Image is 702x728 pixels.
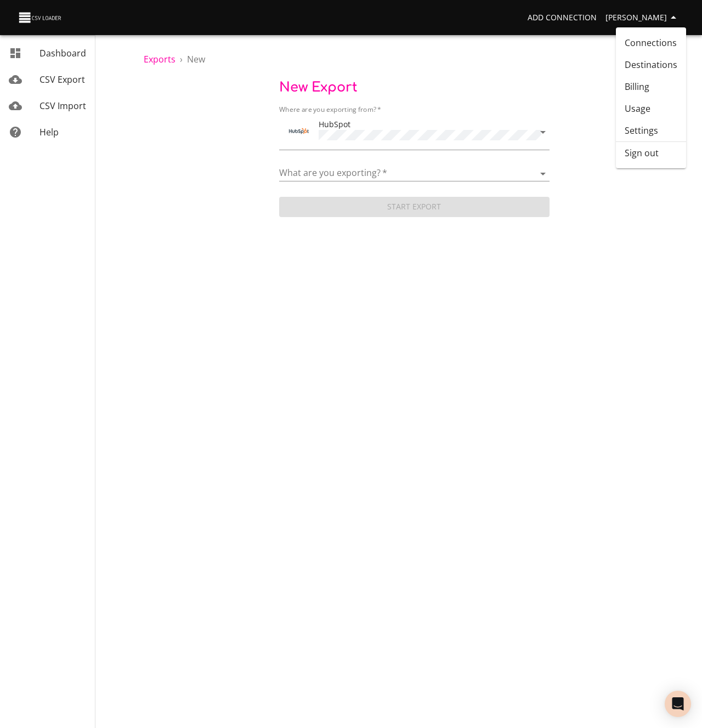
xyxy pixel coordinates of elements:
span: HubSpot [319,119,350,129]
span: Add Connection [528,11,597,25]
span: CSV Export [39,73,85,86]
li: Sign out [616,142,686,164]
div: ToolHubSpot [279,114,550,150]
span: [PERSON_NAME] [605,11,680,25]
a: Connections [616,32,686,54]
span: Help [39,126,59,138]
img: CSV Loader [18,10,64,25]
div: Open Intercom Messenger [665,691,691,717]
span: Dashboard [39,47,86,59]
a: Usage [616,98,686,120]
label: Where are you exporting from? [279,106,381,113]
a: Settings [616,120,686,141]
a: Destinations [616,54,686,76]
img: HubSpot [288,120,310,142]
span: New Export [279,80,358,95]
div: Tool [288,120,310,142]
a: Billing [616,76,686,98]
li: › [180,53,183,66]
a: Add Connection [523,8,601,28]
a: Exports [144,53,175,65]
span: New [187,53,205,65]
button: [PERSON_NAME] [601,8,684,28]
span: CSV Import [39,100,86,112]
